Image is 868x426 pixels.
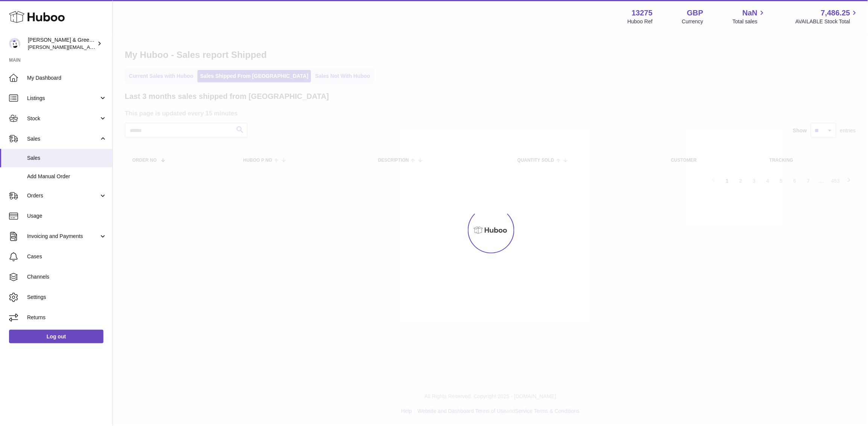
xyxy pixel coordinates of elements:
[682,18,704,25] div: Currency
[27,314,107,321] span: Returns
[27,95,99,102] span: Listings
[628,18,653,25] div: Huboo Ref
[27,294,107,301] span: Settings
[632,8,653,18] strong: 13275
[795,18,859,25] span: AVAILABLE Stock Total
[27,115,99,122] span: Stock
[27,233,99,240] span: Invoicing and Payments
[821,8,850,18] span: 7,486.25
[28,36,96,51] div: [PERSON_NAME] & Green Ltd
[9,38,20,49] img: ellen@bluebadgecompany.co.uk
[733,18,766,25] span: Total sales
[28,44,151,50] span: [PERSON_NAME][EMAIL_ADDRESS][DOMAIN_NAME]
[27,173,107,180] span: Add Manual Order
[27,253,107,260] span: Cases
[795,8,859,25] a: 7,486.25 AVAILABLE Stock Total
[733,8,766,25] a: NaN Total sales
[9,330,103,343] a: Log out
[27,135,99,143] span: Sales
[27,155,107,162] span: Sales
[27,273,107,280] span: Channels
[27,192,99,199] span: Orders
[27,212,107,220] span: Usage
[687,8,703,18] strong: GBP
[742,8,757,18] span: NaN
[27,74,107,82] span: My Dashboard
